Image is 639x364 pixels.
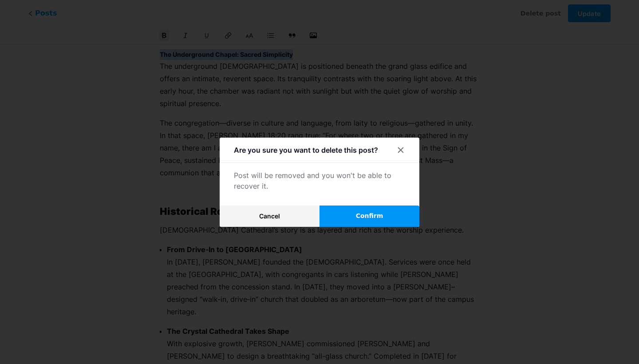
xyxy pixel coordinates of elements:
button: Confirm [319,206,419,227]
span: Cancel [259,212,280,220]
span: Confirm [356,211,383,221]
div: Are you sure you want to delete this post? [234,145,378,155]
button: Cancel [220,206,319,227]
div: Post will be removed and you won't be able to recover it. [234,170,405,191]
